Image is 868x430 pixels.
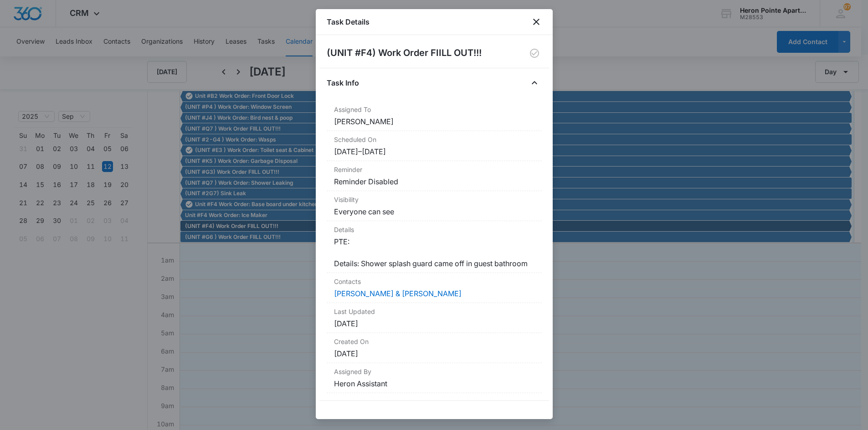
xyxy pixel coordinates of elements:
dt: Reminder [334,165,534,174]
dd: [PERSON_NAME] [334,116,534,127]
div: VisibilityEveryone can see [327,191,542,221]
h1: Task Details [327,16,370,27]
div: ReminderReminder Disabled [327,161,542,191]
div: Last Updated[DATE] [327,303,542,333]
dd: Everyone can see [334,206,534,217]
button: close [531,16,542,27]
dt: Scheduled On [334,135,534,144]
div: Assigned To[PERSON_NAME] [327,101,542,131]
dt: Visibility [334,195,534,204]
h4: Task Info [327,77,359,88]
dd: [DATE] – [DATE] [334,146,534,157]
a: [PERSON_NAME] & [PERSON_NAME] [334,289,462,298]
div: DetailsPTE: Details: Shower splash guard came off in guest bathroom [327,221,542,273]
button: Close [527,76,542,90]
dd: [DATE] [334,348,534,359]
div: Contacts[PERSON_NAME] & [PERSON_NAME] [327,273,542,303]
dd: PTE: Details: Shower splash guard came off in guest bathroom [334,236,534,269]
dt: Last Updated [334,307,534,316]
dd: Reminder Disabled [334,176,534,187]
h2: (UNIT #F4) Work Order FIILL OUT!!! [327,46,482,61]
dt: Created On [334,337,534,346]
dt: Assigned To [334,105,534,114]
div: Scheduled On[DATE]–[DATE] [327,131,542,161]
dd: [DATE] [334,318,534,329]
dt: Contacts [334,277,534,286]
div: Assigned ByHeron Assistant [327,363,542,393]
dd: Heron Assistant [334,378,534,389]
dt: Details [334,225,534,234]
dt: Assigned By [334,367,534,376]
div: Created On[DATE] [327,333,542,363]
